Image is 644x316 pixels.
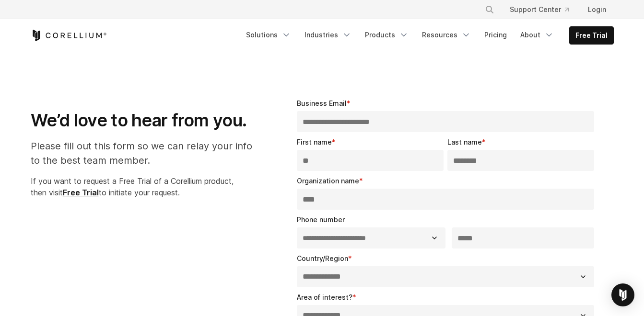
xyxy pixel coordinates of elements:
a: Corellium Home [31,30,107,41]
div: Open Intercom Messenger [611,283,634,306]
a: About [515,26,560,44]
p: Please fill out this form so we can relay your info to the best team member. [31,139,262,168]
span: First name [297,138,332,146]
span: Phone number [297,215,345,224]
p: If you want to request a Free Trial of a Corellium product, then visit to initiate your request. [31,175,262,198]
div: Navigation Menu [240,26,614,45]
h1: We’d love to hear from you. [31,110,262,131]
span: Organization name [297,177,359,185]
a: Solutions [240,26,297,44]
span: Last name [447,138,482,146]
span: Area of interest? [297,293,352,301]
span: Business Email [297,99,347,107]
a: Login [580,1,614,18]
span: Country/Region [297,254,348,262]
a: Pricing [479,26,513,44]
a: Free Trial [63,188,99,197]
a: Products [359,26,414,44]
a: Industries [299,26,357,44]
a: Resources [416,26,477,44]
a: Support Center [502,1,576,18]
button: Search [481,1,498,18]
div: Navigation Menu [473,1,614,18]
a: Free Trial [570,27,613,44]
